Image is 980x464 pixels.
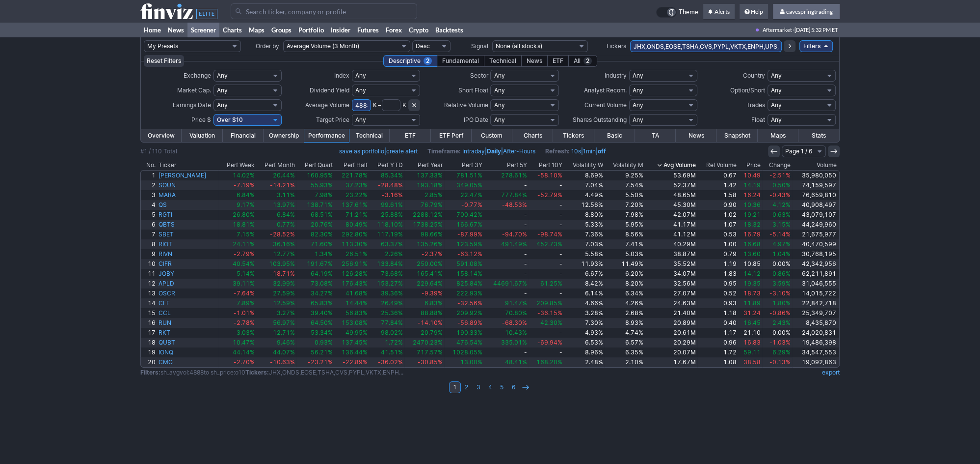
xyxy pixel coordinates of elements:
span: 4.12% [772,201,791,208]
a: RGTI [157,210,218,220]
a: Overview [141,129,182,142]
a: RIVN [157,249,218,259]
a: 16.79 [738,230,762,239]
a: 1.02 [697,210,738,220]
a: 0.50% [762,180,792,190]
span: 138.71% [306,201,332,208]
a: -87.99% [444,230,484,239]
a: Crypto [405,23,432,37]
span: 18.81% [232,221,254,228]
a: 4.12% [762,200,792,210]
a: 7.36% [564,230,605,239]
div: News [521,55,548,67]
a: 5.50% [604,190,645,200]
a: Daily [487,147,501,155]
span: 6.84% [236,191,254,199]
a: 7.98% [604,210,645,220]
a: save as portfolio [339,147,384,155]
span: -3.16% [382,191,403,199]
a: 76.79% [404,200,444,210]
a: -14.21% [256,180,296,190]
span: 781.51% [456,172,482,179]
a: 2.85% [404,190,444,200]
span: 1738.25% [413,221,443,228]
a: 117.19% [369,230,404,239]
a: 98.66% [404,230,444,239]
span: 1.34% [314,250,332,258]
a: -2.37% [404,249,444,259]
span: 2.85% [424,191,443,199]
span: 221.78% [342,172,368,179]
a: 37.23% [334,180,369,190]
span: 82.30% [310,231,332,238]
a: -52.79% [529,190,564,200]
span: -14.21% [270,181,295,189]
a: 16.24 [738,190,762,200]
a: Forex [382,23,405,37]
span: 491.49% [501,240,527,248]
a: Alerts [703,4,735,20]
a: -3.16% [369,190,404,200]
span: 3.11% [277,191,295,199]
span: 7.15% [236,231,254,238]
span: 4.97% [772,240,791,248]
a: 5 [141,210,157,220]
a: 35,980,050 [792,171,839,180]
a: 10.49 [738,171,762,180]
span: 18.32 [743,221,761,228]
a: Maps [758,129,798,142]
span: 10.49 [743,172,761,179]
div: Fundamental [437,55,484,67]
a: 292.80% [334,230,369,239]
a: 22.47% [444,190,484,200]
a: 1min [583,147,596,155]
span: 113.30% [342,240,368,248]
a: - [529,200,564,210]
span: 98.66% [421,231,443,238]
span: 7.98% [314,191,332,199]
a: 1.34% [296,249,334,259]
a: 7.98% [296,190,334,200]
a: 491.49% [484,239,529,249]
span: 777.84% [501,191,527,199]
span: 12.77% [273,250,295,258]
a: 42.07M [645,210,697,220]
a: -28.48% [369,180,404,190]
span: 9.17% [236,201,254,208]
a: 80.49% [334,220,369,230]
a: Snapshot [716,129,757,142]
span: -0.77% [461,201,482,208]
span: 137.33% [417,172,443,179]
a: Tickers [553,129,594,142]
a: 68.51% [296,210,334,220]
a: 135.26% [404,239,444,249]
span: 292.80% [342,231,368,238]
a: 193.18% [404,180,444,190]
a: - [529,210,564,220]
a: Ownership [264,129,304,142]
a: 8.56% [604,230,645,239]
a: Financial [223,129,264,142]
a: 36.16% [256,239,296,249]
a: Charts [219,23,245,37]
a: 14.02% [218,171,256,180]
a: TA [635,129,676,142]
span: 16.79 [743,231,761,238]
a: 21,675,977 [792,230,839,239]
a: Theme [656,7,698,18]
a: 45.30M [645,200,697,210]
a: 1.00 [697,239,738,249]
a: -7.19% [218,180,256,190]
a: 7 [141,230,157,239]
div: All [568,55,597,67]
a: 25.88% [369,210,404,220]
a: Groups [268,23,295,37]
a: 18.81% [218,220,256,230]
a: 30,768,195 [792,249,839,259]
span: 20.44% [273,172,295,179]
input: Search [231,3,417,19]
a: - [529,249,564,259]
span: 2288.12% [413,211,443,218]
a: 2 [141,180,157,190]
a: 18.32 [738,220,762,230]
